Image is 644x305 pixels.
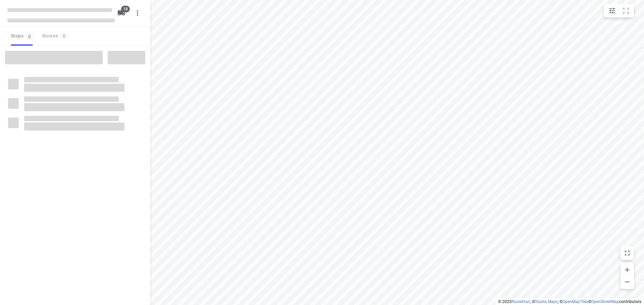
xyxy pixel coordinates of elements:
[562,299,588,304] a: OpenMapTiles
[512,299,530,304] a: Routetitan
[604,4,634,17] div: small contained button group
[591,299,619,304] a: OpenStreetMap
[498,299,641,304] li: © 2025 , © , © © contributors
[605,4,619,17] button: Map settings
[535,299,558,304] a: Stadia Maps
